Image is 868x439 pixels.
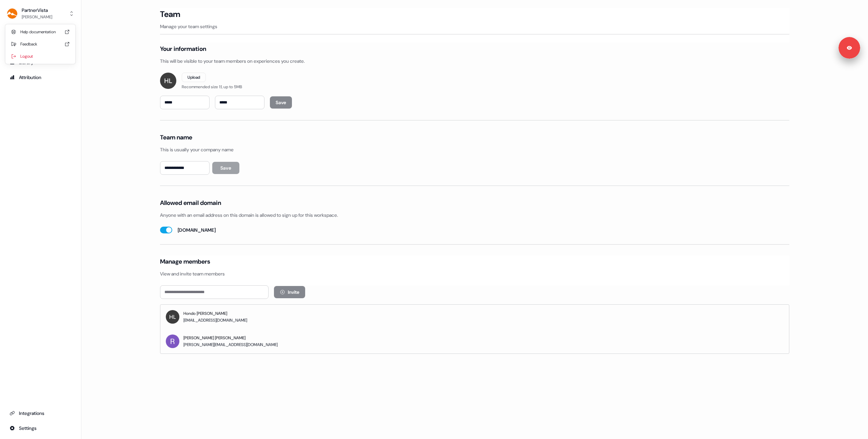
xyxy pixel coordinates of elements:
[160,133,192,141] h4: Team name
[183,310,247,317] p: Hondo [PERSON_NAME]
[212,162,239,174] button: Save
[183,341,278,348] p: [PERSON_NAME][EMAIL_ADDRESS][DOMAIN_NAME]
[9,425,72,432] div: Settings
[178,227,216,233] label: [DOMAIN_NAME]
[5,408,76,419] a: Go to integrations
[166,335,179,348] img: eyJ0eXBlIjoicHJveHkiLCJzcmMiOiJodHRwczovL2ltYWdlcy5jbGVyay5kZXYvb2F1dGhfZ29vZ2xlL2ltZ18ydXJXY1JvS...
[9,410,72,417] div: Integrations
[160,73,176,89] img: eyJ0eXBlIjoiZGVmYXVsdCIsImlpZCI6Imluc18yaGVBMVVRZjRQc2N1MmlmVlRXbFdBYThUOUsiLCJyaWQiOiJ1c2VyXzJ4b...
[182,73,206,82] button: Upload
[183,335,278,341] p: [PERSON_NAME] [PERSON_NAME]
[160,199,221,207] h4: Allowed email domain
[5,423,76,434] a: Go to integrations
[22,7,52,14] div: PartnerVista
[160,45,206,53] h4: Your information
[160,23,789,30] p: Manage your team settings
[9,74,72,81] div: Attribution
[160,270,789,277] p: View and invite team members
[160,58,789,64] p: This will be visible to your team members on experiences you create.
[5,5,76,22] button: PartnerVista[PERSON_NAME]
[8,26,73,38] div: Help documentation
[22,14,52,20] div: [PERSON_NAME]
[160,146,789,153] p: This is usually your company name
[166,310,179,324] img: eyJ0eXBlIjoiZGVmYXVsdCIsImlpZCI6Imluc18yaGVBMVVRZjRQc2N1MmlmVlRXbFdBYThUOUsiLCJyaWQiOiJ1c2VyXzJ4b...
[8,50,73,62] div: Logout
[160,9,180,19] h3: Team
[160,257,210,266] h4: Manage members
[160,212,789,218] p: Anyone with an email address on this domain is allowed to sign up for this workspace.
[183,317,247,324] p: [EMAIL_ADDRESS][DOMAIN_NAME]
[8,38,73,50] div: Feedback
[5,24,75,64] div: PartnerVista[PERSON_NAME]
[5,72,76,83] a: Go to attribution
[182,83,242,90] div: Recommended size 1:1, up to 5MB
